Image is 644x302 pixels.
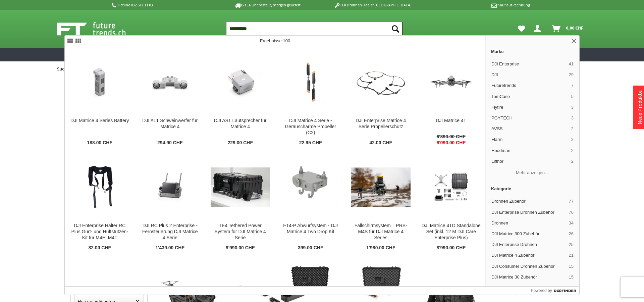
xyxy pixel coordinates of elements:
div: Fallschirmsystem – PRS-M4S für DJI Matrice 4 Series [351,223,411,241]
img: Shop Futuretrends - zur Startseite wechseln [57,20,141,37]
span: Drohnen Zubehör [491,198,566,204]
span: AVSS [491,126,569,132]
span: DJI Enterprise Drohnen [491,242,566,248]
p: Kauf auf Rechnung [425,1,530,9]
img: DJI Matrice 4TD Standalone Set (inkl. 12 M DJI Care Enterprise Plus) [422,166,481,208]
span: Suchergebnis für dji mavic 3 thermal [57,66,130,72]
div: TE4 Tethered Power System für DJI Matrice 4 Serie [211,223,270,241]
span: Powered by [531,288,552,294]
span: Hoodman [491,148,569,154]
img: DJI Matrice 4 Series Battery [70,62,129,102]
a: DJI Matrice 4 Series Battery DJI Matrice 4 Series Battery 188.00 CHF [65,47,135,151]
a: DJI Matrice 4TD Standalone Set (inkl. 12 M DJI Care Enterprise Plus) DJI Matrice 4TD Standalone S... [416,152,486,256]
span: 7 [571,83,574,89]
a: Kategorie [486,184,579,194]
span: 0,00 CHF [566,22,584,33]
img: Fallschirmsystem – PRS-M4S für DJI Matrice 4 Series [351,158,411,217]
span: 1'439.00 CHF [155,245,184,251]
span: 8'990.00 CHF [436,245,466,251]
img: FT4-P Abwurfsystem - DJI Matrice 4 Two Drop Kit [290,157,331,217]
span: 229.00 CHF [228,140,253,146]
span: 9'990.00 CHF [226,245,255,251]
a: Dein Konto [531,22,546,35]
div: DJI Matrice 4 Serie - Geräuscharme Propeller (C2) [281,118,340,136]
div: DJI AL1 Schweinwerfer für Matrice 4 [141,118,200,130]
a: Warenkorb [549,22,587,35]
div: DJI RC Plus 2 Enterprise - Fernsteuerung DJI Matrice 4 Serie [141,223,200,241]
a: DJI AS1 Lautsprecher für Matrice 4 DJI AS1 Lautsprecher für Matrice 4 229.00 CHF [205,47,275,151]
p: DJI Drohnen Dealer [GEOGRAPHIC_DATA] [320,1,425,9]
span: 2 [571,148,574,154]
span: DJI Matrice 30 Zubehör [491,274,566,280]
a: Fallschirmsystem – PRS-M4S für DJI Matrice 4 Series Fallschirmsystem – PRS-M4S für DJI Matrice 4 ... [346,152,416,256]
span: 76 [569,209,574,215]
span: 15 [569,263,574,269]
span: 294.90 CHF [157,140,182,146]
span: 13 [569,285,574,291]
span: 2 [571,126,574,132]
span: DJI Enterprise Drohnen Zubehör [491,209,566,215]
span: 3 [571,115,574,121]
div: DJI Enterprise Matrice 4 Serie Propellerschutz [351,118,411,130]
span: 26 [569,231,574,237]
a: DJI Matrice 4 Serie - Geräuscharme Propeller (C2) DJI Matrice 4 Serie - Geräuscharme Propeller (C... [276,47,346,151]
span: 3 [571,104,574,110]
img: DJI Enterprise Halter RC Plus Gurt- und Hüftstützen-Kit für M4E, M4T [70,165,129,209]
span: Drohnen [491,220,566,226]
span: 29 [569,72,574,78]
p: Bis 16 Uhr bestellt, morgen geliefert. [215,1,320,9]
a: DJI Enterprise Halter RC Plus Gurt- und Hüftstützen-Kit für M4E, M4T DJI Enterprise Halter RC Plu... [65,152,135,256]
span: 41 [569,61,574,67]
span: 6'090.00 CHF [436,140,466,146]
span: 5 [571,94,574,100]
span: DJI [491,72,566,78]
span: PGYTECH [491,115,569,121]
span: DJI Consumer Drohnen Zubehör [491,263,566,269]
span: 42.00 CHF [369,140,392,146]
span: 22.95 CHF [299,140,322,146]
a: TE4 Tethered Power System für DJI Matrice 4 Serie TE4 Tethered Power System für DJI Matrice 4 Ser... [205,152,275,256]
a: Meine Favoriten [515,22,528,35]
input: Produkt, Marke, Kategorie, EAN, Artikelnummer… [226,22,402,35]
span: 21 [569,252,574,258]
span: 77 [569,198,574,204]
span: Flarm [491,137,569,143]
span: Lifthor [491,158,569,164]
img: DJI AS1 Lautsprecher für Matrice 4 [211,62,270,102]
a: DJI Enterprise Matrice 4 Serie Propellerschutz DJI Enterprise Matrice 4 Serie Propellerschutz 42.... [346,47,416,151]
span: DJI Matrice 4 Zubehör [491,252,566,258]
img: TE4 Tethered Power System für DJI Matrice 4 Serie [211,167,270,207]
span: 6'390.00 CHF [436,134,466,140]
a: DJI RC Plus 2 Enterprise - Fernsteuerung DJI Matrice 4 Serie DJI RC Plus 2 Enterprise - Fernsteue... [135,152,205,256]
span: 1'980.00 CHF [366,245,395,251]
span: 100 [283,38,290,43]
span: 34 [569,220,574,226]
img: DJI Enterprise Matrice 4 Serie Propellerschutz [351,63,411,101]
span: DJI Matrice 200 Zubehör [491,285,566,291]
span: 188.00 CHF [87,140,112,146]
a: Marke [486,46,579,57]
p: Hotline 032 511 11 03 [111,1,215,9]
span: 399.00 CHF [298,245,323,251]
span: 2 [571,158,574,164]
div: DJI Matrice 4TD Standalone Set (inkl. 12 M DJI Care Enterprise Plus) [422,223,481,241]
span: Ergebnisse: [260,38,290,43]
a: DJI AL1 Schweinwerfer für Matrice 4 DJI AL1 Schweinwerfer für Matrice 4 294.90 CHF [135,47,205,151]
a: FT4-P Abwurfsystem - DJI Matrice 4 Two Drop Kit FT4-P Abwurfsystem - DJI Matrice 4 Two Drop Kit 3... [276,152,346,256]
span: 2 [571,137,574,143]
img: DJI Matrice 4 Serie - Geräuscharme Propeller (C2) [281,60,340,104]
img: DJI AL1 Schweinwerfer für Matrice 4 [141,62,200,102]
span: 82.00 CHF [88,245,111,251]
div: DJI Matrice 4T [422,118,481,124]
div: FT4-P Abwurfsystem - DJI Matrice 4 Two Drop Kit [281,223,340,235]
span: TomCase [491,94,569,100]
span: 15 [569,274,574,280]
button: Suchen [388,22,402,35]
span: 25 [569,242,574,248]
div: DJI Enterprise Halter RC Plus Gurt- und Hüftstützen-Kit für M4E, M4T [70,223,129,241]
span: Flyfire [491,104,569,110]
a: Neue Produkte [636,90,643,124]
span: DJI Matrice 300 Zubehör [491,231,566,237]
span: Futuretrends [491,83,569,89]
